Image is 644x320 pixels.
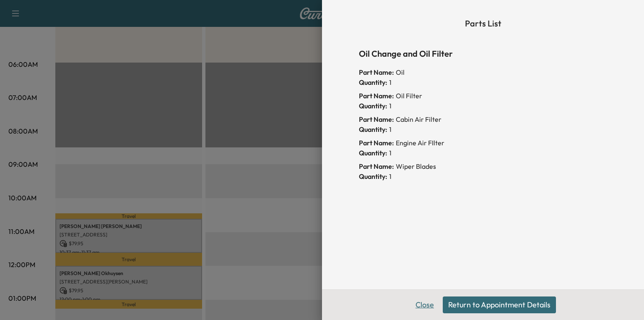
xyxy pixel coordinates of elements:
span: Quantity: [359,148,387,158]
div: Oil [359,67,607,77]
div: Wiper Blades [359,161,607,171]
span: Quantity: [359,124,387,134]
div: 1 [359,101,607,111]
div: Engine Air FIlter [359,138,607,148]
div: 1 [359,77,607,87]
span: Part Name: [359,67,394,77]
div: Cabin Air Filter [359,114,607,124]
span: Part Name: [359,91,394,101]
div: 1 [359,148,607,158]
div: 1 [359,171,607,181]
span: Quantity: [359,171,387,181]
span: Part Name: [359,138,394,148]
h6: Oil Change and Oil Filter [359,47,607,60]
div: 1 [359,124,607,134]
span: Quantity: [359,101,387,111]
span: Part Name: [359,114,394,124]
button: Close [410,296,439,313]
h6: Parts List [359,17,607,30]
span: Part Name: [359,161,394,171]
button: Return to Appointment Details [443,296,556,313]
div: Oil Filter [359,91,607,101]
span: Quantity: [359,77,387,87]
